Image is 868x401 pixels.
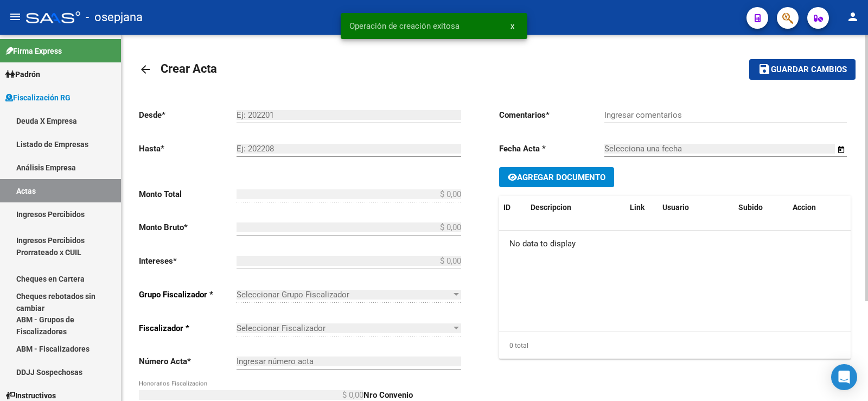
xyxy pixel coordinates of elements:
p: Número Acta [139,355,237,367]
p: Monto Total [139,188,237,200]
span: Subido [738,203,763,212]
mat-icon: menu [9,10,22,23]
span: Operación de creación exitosa [349,21,459,31]
mat-icon: person [846,10,859,23]
button: Guardar cambios [749,59,856,79]
p: Hasta [139,143,237,155]
div: Open Intercom Messenger [831,364,857,390]
datatable-header-cell: ID [499,196,526,219]
datatable-header-cell: Descripcion [526,196,626,219]
p: Fiscalizador * [139,322,237,334]
p: Fecha Acta * [499,143,604,155]
p: Monto Bruto [139,221,237,233]
div: 0 total [499,332,851,359]
mat-icon: save [758,62,771,75]
span: x [510,21,514,31]
button: Agregar Documento [499,167,614,187]
span: ID [503,203,510,212]
p: Desde [139,109,237,121]
datatable-header-cell: Link [626,196,658,219]
span: - osepjana [86,5,143,29]
span: Seleccionar Grupo Fiscalizador [237,290,451,300]
datatable-header-cell: Subido [734,196,788,219]
span: Agregar Documento [517,173,605,182]
span: Padrón [5,68,40,80]
div: No data to display [499,231,851,258]
p: Grupo Fiscalizador * [139,289,237,301]
p: Intereses [139,255,237,267]
span: Usuario [662,203,689,212]
span: Seleccionar Fiscalizador [237,323,451,333]
button: x [502,16,523,36]
span: Accion [793,203,816,212]
span: Firma Express [5,45,62,57]
span: Guardar cambios [771,65,847,75]
span: Link [630,203,644,212]
datatable-header-cell: Accion [788,196,843,219]
datatable-header-cell: Usuario [658,196,734,219]
p: Comentarios [499,109,604,121]
mat-icon: arrow_back [139,63,152,76]
span: Descripcion [531,203,571,212]
span: Crear Acta [161,62,217,75]
span: Fiscalización RG [5,92,71,104]
p: Nro Convenio [363,389,461,401]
